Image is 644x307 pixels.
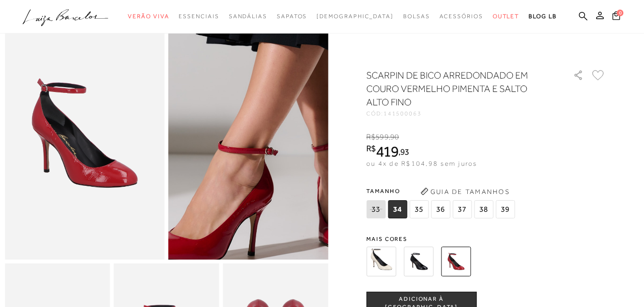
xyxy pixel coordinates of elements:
[493,8,520,25] a: noSubCategoriesText
[398,148,409,156] i: ,
[366,200,385,218] span: 33
[229,13,267,20] span: Sandálias
[496,200,515,218] span: 39
[431,200,450,218] span: 36
[617,10,623,16] span: 0
[390,133,399,141] span: 90
[440,8,483,25] a: noSubCategoriesText
[388,200,407,218] span: 34
[417,184,513,199] button: Guia de Tamanhos
[389,133,399,141] i: ,
[400,147,409,157] span: 93
[529,13,556,20] span: BLOG LB
[384,110,422,117] span: 141500063
[229,8,267,25] a: noSubCategoriesText
[474,200,493,218] span: 38
[409,200,429,218] span: 35
[128,8,169,25] a: noSubCategoriesText
[277,13,307,20] span: Sapatos
[403,13,430,20] span: Bolsas
[366,184,517,198] span: Tamanho
[610,11,623,23] button: 0
[529,8,556,25] a: BLOG LB
[366,159,477,167] span: ou 4x de R$104,98 sem juros
[366,236,606,242] span: Mais cores
[440,13,483,20] span: Acessórios
[179,13,219,20] span: Essenciais
[277,8,307,25] a: noSubCategoriesText
[376,143,398,160] span: 419
[375,133,388,141] span: 599
[179,8,219,25] a: noSubCategoriesText
[5,20,165,260] img: image
[441,247,471,276] img: SCARPIN DE BICO ARREDONDADO EM COURO VERMELHO PIMENTA E SALTO ALTO FINO
[403,8,430,25] a: noSubCategoriesText
[366,144,376,153] i: R$
[366,111,558,116] div: CÓD:
[128,13,169,20] span: Verão Viva
[366,247,396,276] img: SCARPIN DE BICO ARREDONDADO EM COURO OFF WHITE E SALTO ALTO FINO
[404,247,433,276] img: SCARPIN DE BICO ARREDONDADO EM COURO PRETO E SALTO ALTO FINO
[316,8,394,25] a: noSubCategoriesText
[366,133,375,141] i: R$
[316,13,394,20] span: [DEMOGRAPHIC_DATA]
[452,200,472,218] span: 37
[493,13,520,20] span: Outlet
[366,68,546,109] h1: SCARPIN DE BICO ARREDONDADO EM COURO VERMELHO PIMENTA E SALTO ALTO FINO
